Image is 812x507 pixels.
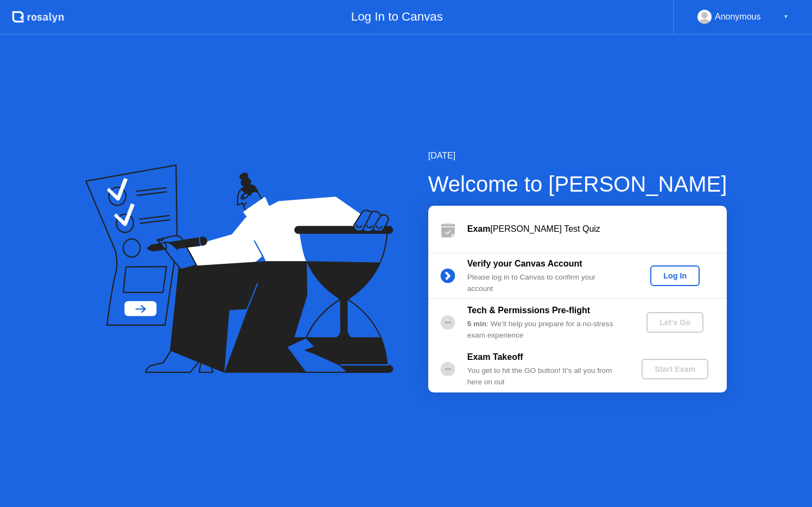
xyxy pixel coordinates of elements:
div: Please log in to Canvas to confirm your account [467,272,624,294]
div: Anonymous [715,10,761,24]
div: Let's Go [651,318,699,327]
button: Let's Go [646,312,703,333]
button: Log In [650,265,700,286]
div: [DATE] [428,149,727,162]
b: Exam Takeoff [467,352,523,362]
div: You get to hit the GO button! It’s all you from here on out [467,365,624,388]
b: Exam [467,224,491,233]
b: Tech & Permissions Pre-flight [467,306,590,315]
b: 5 min [467,320,487,328]
div: Start Exam [646,365,704,373]
div: Welcome to [PERSON_NAME] [428,168,727,200]
div: [PERSON_NAME] Test Quiz [467,223,727,236]
div: Log In [655,271,695,280]
b: Verify your Canvas Account [467,259,582,268]
div: : We’ll help you prepare for a no-stress exam experience [467,319,624,341]
div: ▼ [783,10,789,24]
button: Start Exam [642,359,708,379]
